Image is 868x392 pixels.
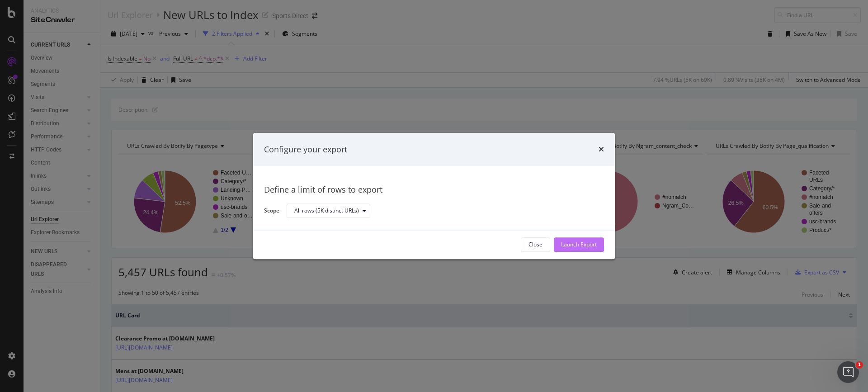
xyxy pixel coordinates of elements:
[554,237,604,252] button: Launch Export
[253,133,615,259] div: modal
[599,144,604,156] div: times
[294,208,359,214] div: All rows (5K distinct URLs)
[561,241,597,249] div: Launch Export
[264,144,347,156] div: Configure your export
[856,361,863,368] span: 1
[287,204,370,218] button: All rows (5K distinct URLs)
[528,241,542,249] div: Close
[837,361,859,383] iframe: Intercom live chat
[264,207,279,217] label: Scope
[521,237,550,252] button: Close
[264,184,604,196] div: Define a limit of rows to export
